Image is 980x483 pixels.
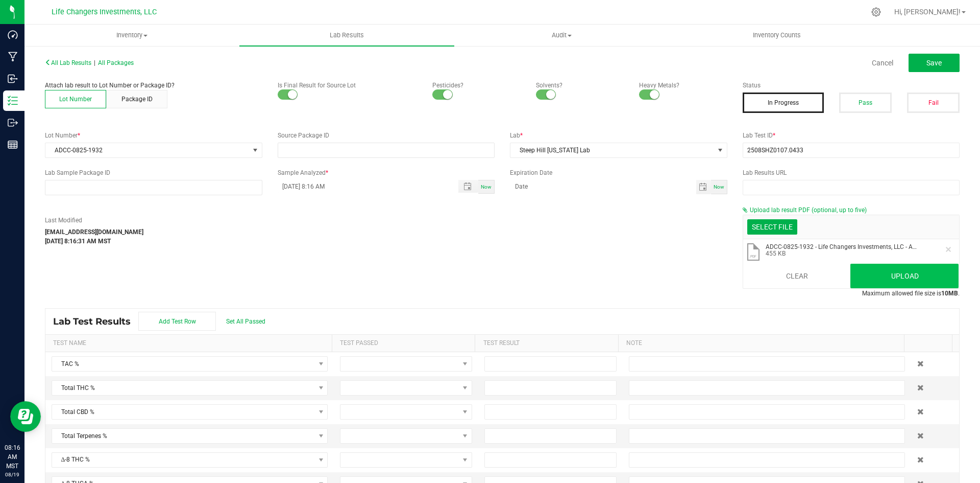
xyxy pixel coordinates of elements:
label: Lab [510,131,727,140]
a: Inventory [24,25,239,46]
inline-svg: Inbound [8,74,18,84]
span: Total Terpenes % [52,429,314,443]
button: Lot Number [45,90,106,108]
button: Package ID [106,90,167,108]
inline-svg: Inventory [8,96,18,106]
label: Lab Test ID [743,131,960,140]
span: 455 KB [766,250,919,257]
button: Save [909,54,960,72]
input: NO DATA FOUND [45,180,262,195]
strong: [DATE] 8:16:31 AM MST [45,238,111,245]
a: Audit [454,25,669,46]
span: Lab Test Results [53,316,138,327]
button: In Progress [743,93,824,113]
span: Now [714,184,724,190]
span: Lab Results [316,31,378,40]
inline-svg: Manufacturing [8,52,18,62]
span: Save [926,59,942,67]
p: Heavy Metals? [639,81,727,90]
label: Lot Number [45,131,262,140]
button: Pass [839,93,892,113]
button: Add Test Row [138,312,216,331]
input: NO DATA FOUND [278,143,495,157]
span: Upload lab result PDF (optional, up to five) [750,206,867,214]
input: MM/dd/yyyy HH:MM a [278,180,448,193]
label: Sample Analyzed [278,168,495,177]
p: Pesticides? [432,81,520,90]
p: 08/19 [5,471,20,478]
span: All Packages [98,59,134,66]
span: Life Changers Investments, LLC [52,8,157,16]
a: Lab Results [239,25,454,46]
inline-svg: Outbound [8,118,18,128]
span: Hi, [PERSON_NAME]! [894,8,961,16]
button: Remove [944,245,952,254]
a: Cancel [872,58,893,68]
span: | [94,59,95,66]
input: Date [510,180,696,193]
span: All Lab Results [45,59,91,66]
p: 08:16 AM MST [5,443,20,471]
span: Inventory [25,31,239,40]
label: Expiration Date [510,168,727,177]
inline-svg: Reports [8,140,18,150]
p: Attach lab result to Lot Number or Package ID? [45,81,262,90]
th: Test Result [475,335,618,352]
span: Steep Hill [US_STATE] Lab [510,143,714,157]
span: Maximum allowed file size is . [862,290,960,297]
span: TAC % [52,357,314,371]
button: Fail [907,93,960,113]
span: ADCC-0825-1932 - Life Changers Investments, LLC - Apple Drip [DATE].pdf [766,243,919,250]
span: Toggle popup [458,180,478,193]
button: Clear [743,264,851,288]
span: Total CBD % [52,405,314,419]
strong: [EMAIL_ADDRESS][DOMAIN_NAME] [45,228,143,236]
div: Select file [747,219,797,235]
label: Source Package ID [278,131,495,140]
th: Test Name [45,335,332,352]
span: .pdf [749,255,756,259]
p: Solvents? [536,81,624,90]
span: Δ-8 THC % [52,453,314,467]
button: Upload [850,264,959,288]
label: Lab Results URL [743,168,960,177]
span: Audit [455,31,669,40]
p: Is Final Result for Source Lot [278,81,418,90]
label: Last Modified [45,216,204,225]
span: Inventory Counts [739,31,815,40]
span: ADCC-0825-1932 [45,143,249,157]
a: Inventory Counts [670,25,885,46]
th: Test Passed [332,335,475,352]
div: Manage settings [870,7,883,17]
iframe: Resource center [10,401,41,432]
strong: 10MB [941,290,958,297]
span: Total THC % [52,381,314,395]
span: Toggle calendar [696,180,711,194]
span: Set All Passed [226,318,265,325]
span: Now [481,184,492,190]
label: Lab Sample Package ID [45,168,262,177]
th: Note [618,335,904,352]
label: Status [743,81,960,90]
inline-svg: Dashboard [8,30,18,40]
